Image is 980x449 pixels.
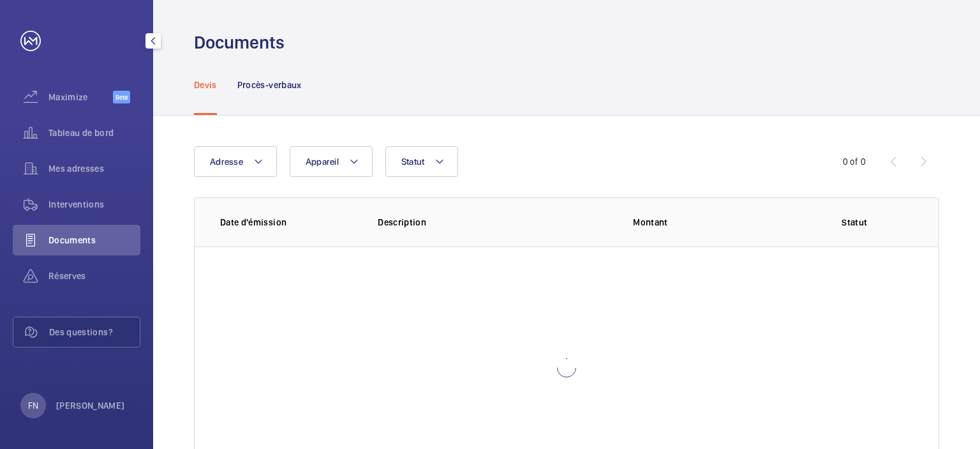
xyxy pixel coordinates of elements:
p: Date d'émission [220,216,357,229]
p: FN [28,399,38,412]
button: Adresse [194,146,277,177]
span: Des questions? [49,326,140,339]
span: Statut [401,156,425,167]
span: Adresse [210,156,243,167]
span: Maximize [48,91,113,103]
p: Montant [633,216,775,229]
span: Documents [48,234,140,247]
p: Description [378,216,612,229]
div: 0 of 0 [843,155,866,168]
p: Procès-verbaux [237,79,302,91]
h1: Documents [194,31,285,54]
p: Devis [194,79,217,91]
span: Mes adresses [48,162,140,175]
p: [PERSON_NAME] [56,399,125,412]
button: Statut [385,146,459,177]
button: Appareil [290,146,373,177]
span: Tableau de bord [48,126,140,139]
p: Statut [796,216,913,229]
span: Interventions [48,198,140,211]
span: Réserves [48,270,140,282]
span: Beta [113,91,130,103]
span: Appareil [306,156,339,167]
